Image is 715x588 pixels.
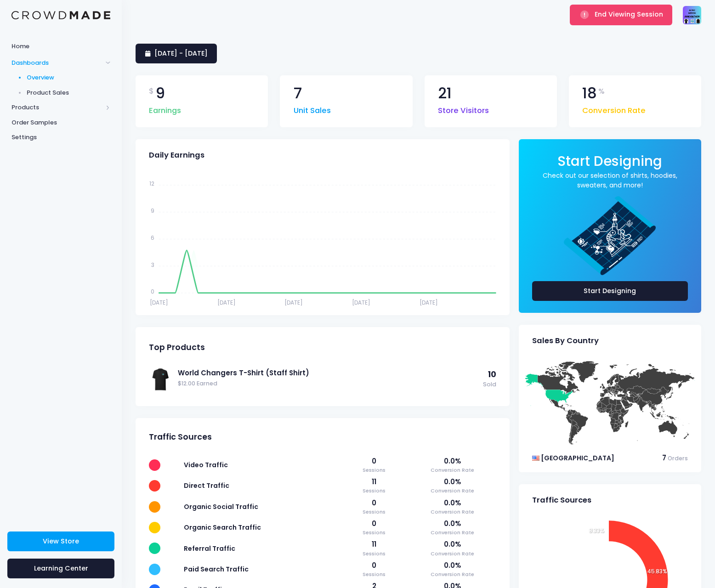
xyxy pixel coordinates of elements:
span: Paid Search Traffic [184,565,249,574]
span: 0 [348,498,400,508]
span: Sessions [348,550,400,558]
span: 11 [348,477,400,487]
img: User [683,6,701,24]
span: Order Samples [11,118,110,127]
span: $ [149,86,154,97]
span: 11 [348,539,400,549]
span: 0 [348,560,400,571]
tspan: 12 [149,180,154,187]
a: Start Designing [532,281,688,301]
span: Dashboards [11,58,102,68]
span: Home [11,42,110,51]
span: 0.0% [409,519,496,529]
span: Unit Sales [294,101,331,117]
span: 9 [156,86,165,101]
span: Learning Center [34,564,88,573]
tspan: 3 [151,260,154,268]
span: 0 [348,519,400,529]
span: Direct Traffic [184,481,229,490]
span: Top Products [149,343,205,352]
span: 10 [488,369,496,380]
span: Settings [11,133,110,142]
span: Orders [668,454,688,462]
span: Overview [27,73,111,82]
span: 0.0% [409,498,496,508]
span: Sessions [348,529,400,537]
span: % [598,86,605,97]
span: Conversion Rate [409,466,496,474]
span: Conversion Rate [409,550,496,558]
span: Conversion Rate [582,101,646,117]
span: Sessions [348,466,400,474]
span: Traffic Sources [149,432,212,442]
tspan: 0 [151,288,154,295]
span: Conversion Rate [409,529,496,537]
a: World Changers T-Shirt (Staff Shirt) [178,368,478,378]
span: 0.0% [409,456,496,466]
span: 0 [348,456,400,466]
span: 7 [294,86,302,101]
button: End Viewing Session [570,5,672,25]
span: View Store [43,537,79,546]
span: $12.00 Earned [178,379,478,388]
span: Organic Social Traffic [184,502,258,511]
span: Daily Earnings [149,151,204,160]
span: 0.0% [409,560,496,571]
span: Video Traffic [184,460,228,469]
span: Sessions [348,487,400,495]
span: 0.0% [409,477,496,487]
span: Store Visitors [438,101,489,117]
span: Traffic Sources [532,496,591,505]
span: Sold [483,380,496,389]
span: [DATE] - [DATE] [154,49,208,58]
span: [GEOGRAPHIC_DATA] [541,453,614,463]
a: View Store [7,531,114,551]
img: Logo [11,11,110,20]
tspan: 9 [151,207,154,215]
tspan: [DATE] [352,298,370,306]
span: Sales By Country [532,336,599,345]
span: End Viewing Session [595,10,663,19]
a: Check out our selection of shirts, hoodies, sweaters, and more! [532,171,688,190]
span: Sessions [348,508,400,516]
span: Product Sales [27,88,111,97]
span: Conversion Rate [409,508,496,516]
span: Products [11,103,102,112]
span: Referral Traffic [184,544,235,553]
tspan: [DATE] [217,298,236,306]
tspan: [DATE] [284,298,303,306]
span: 21 [438,86,452,101]
span: Conversion Rate [409,571,496,578]
span: Earnings [149,101,181,117]
tspan: [DATE] [150,298,168,306]
tspan: [DATE] [420,298,438,306]
span: Sessions [348,571,400,578]
span: 7 [662,453,666,463]
span: 18 [582,86,597,101]
span: Organic Search Traffic [184,523,261,532]
a: Learning Center [7,559,114,578]
tspan: 6 [151,233,154,241]
span: Conversion Rate [409,487,496,495]
span: 0.0% [409,539,496,549]
a: Start Designing [557,159,662,168]
a: [DATE] - [DATE] [136,44,217,63]
span: Start Designing [557,152,662,170]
